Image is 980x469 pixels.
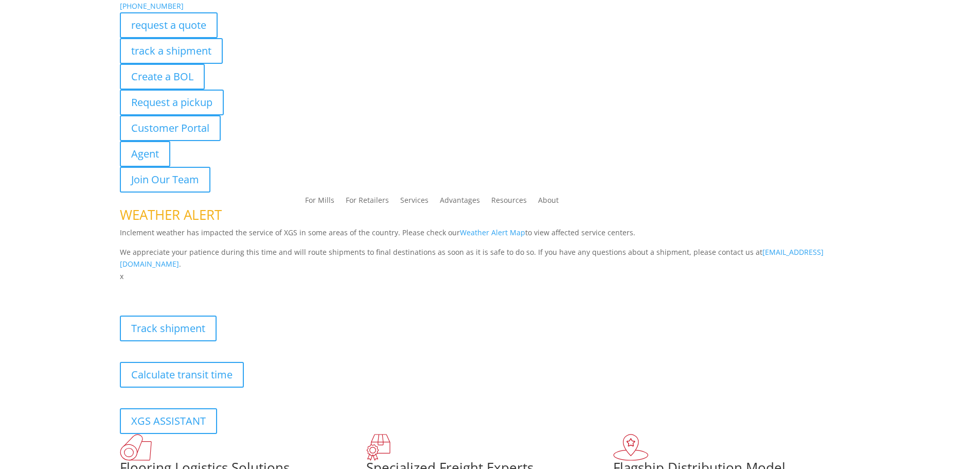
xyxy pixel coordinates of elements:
a: Calculate transit time [120,362,244,388]
span: WEATHER ALERT [120,205,222,224]
p: We appreciate your patience during this time and will route shipments to final destinations as so... [120,246,861,271]
a: For Retailers [346,197,389,208]
a: Join Our Team [120,167,210,193]
a: Resources [491,197,527,208]
a: Track shipment [120,316,217,341]
p: x [120,270,861,283]
img: xgs-icon-flagship-distribution-model-red [613,434,649,461]
p: Inclement weather has impacted the service of XGS in some areas of the country. Please check our ... [120,227,861,246]
a: About [538,197,559,208]
a: [PHONE_NUMBER] [120,1,184,11]
a: request a quote [120,12,218,38]
a: Agent [120,141,170,167]
a: For Mills [305,197,334,208]
a: Weather Alert Map [460,228,525,237]
a: Advantages [440,197,480,208]
img: xgs-icon-total-supply-chain-intelligence-red [120,434,152,461]
b: Visibility, transparency, and control for your entire supply chain. [120,284,349,294]
a: track a shipment [120,38,223,64]
a: Request a pickup [120,90,224,115]
a: Create a BOL [120,64,205,90]
a: Customer Portal [120,115,221,141]
a: XGS ASSISTANT [120,408,217,434]
img: xgs-icon-focused-on-flooring-red [366,434,390,461]
a: Services [400,197,429,208]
